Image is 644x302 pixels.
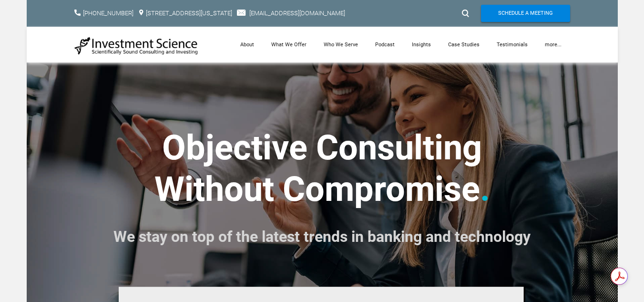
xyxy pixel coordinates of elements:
a: [EMAIL_ADDRESS][DOMAIN_NAME] [249,10,345,17]
a: [PHONE_NUMBER] [83,10,133,17]
font: We stay on top of the latest trends in banking and technology [113,228,531,246]
a: Who We Serve [315,27,367,62]
a: Schedule A Meeting [481,5,570,22]
a: What We Offer [263,27,315,62]
a: Podcast [367,27,403,62]
a: Case Studies [440,27,488,62]
span: Schedule A Meeting [498,5,553,22]
a: Testimonials [488,27,536,62]
font: . [480,169,490,209]
a: About [232,27,263,62]
img: Investment Science | NYC Consulting Services [74,36,198,55]
a: more... [536,27,570,62]
a: Insights [403,27,440,62]
a: [STREET_ADDRESS][US_STATE]​ [146,10,232,17]
strong: ​Objective Consulting ​Without Compromise [154,127,482,209]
